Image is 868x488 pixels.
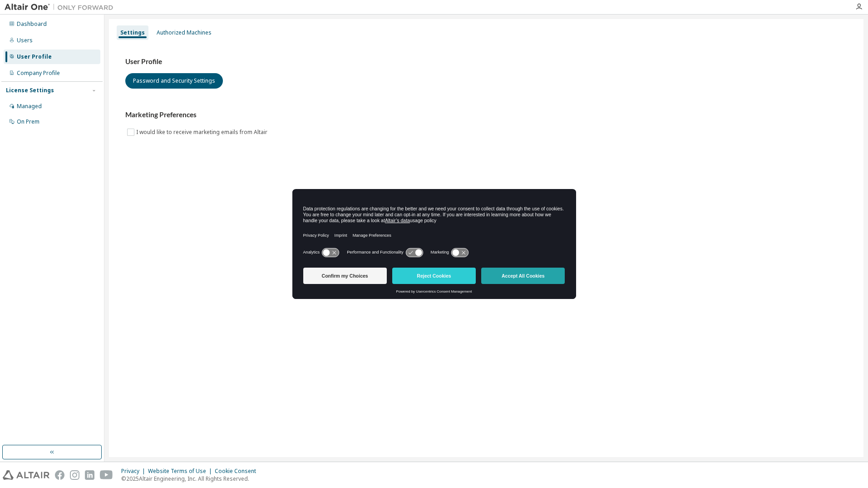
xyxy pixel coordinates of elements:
label: I would like to receive marketing emails from Altair [136,127,269,138]
h3: User Profile [125,57,847,66]
button: Password and Security Settings [125,73,223,89]
img: instagram.svg [70,470,79,480]
div: License Settings [6,87,54,94]
div: Authorized Machines [157,29,212,36]
img: facebook.svg [55,470,64,480]
img: youtube.svg [100,470,113,480]
div: Users [17,37,33,44]
h3: Marketing Preferences [125,110,847,120]
div: User Profile [17,53,52,60]
div: Company Profile [17,70,60,77]
div: Dashboard [17,20,47,28]
div: On Prem [17,118,39,125]
img: altair_logo.svg [3,470,49,480]
p: © 2025 Altair Engineering, Inc. All Rights Reserved. [121,475,261,483]
div: Managed [17,103,42,110]
div: Website Terms of Use [148,468,215,475]
div: Settings [120,29,145,36]
div: Cookie Consent [215,468,261,475]
img: Altair One [5,3,118,12]
div: Privacy [121,468,148,475]
img: linkedin.svg [85,470,94,480]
